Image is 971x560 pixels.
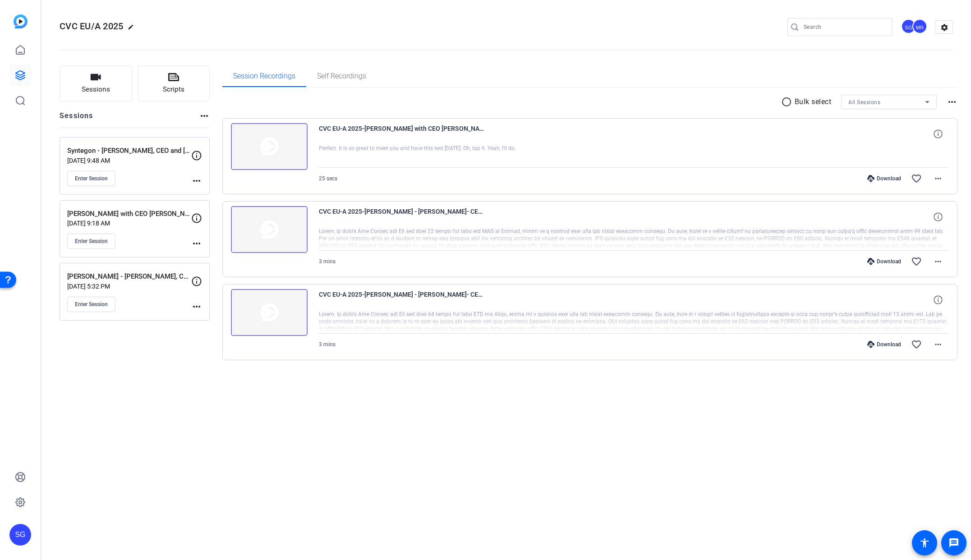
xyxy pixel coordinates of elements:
button: Enter Session [67,297,115,312]
span: Self Recordings [317,73,366,80]
p: Syntegon - [PERSON_NAME], CEO and [PERSON_NAME], Head of Sustainability [67,146,191,156]
mat-icon: favorite_border [911,256,922,267]
div: MR [912,19,927,34]
span: All Sessions [848,99,880,106]
mat-icon: message [948,537,959,548]
p: [DATE] 5:32 PM [67,283,191,290]
span: Session Recordings [233,73,295,80]
span: CVC EU-A 2025-[PERSON_NAME] - [PERSON_NAME]- CEO-Take 1-2025-08-07-11-04-42-103-0 [319,289,486,311]
span: Enter Session [75,301,108,308]
mat-icon: more_horiz [933,256,943,267]
input: Search [804,22,885,32]
ngx-avatar: Milena Raschia [912,19,928,35]
p: Bulk select [795,96,832,107]
button: Enter Session [67,171,115,186]
p: [PERSON_NAME] with CEO [PERSON_NAME] [67,209,191,219]
mat-icon: more_horiz [199,110,210,121]
div: Download [863,341,906,348]
mat-icon: more_horiz [933,173,943,184]
div: Download [863,175,906,182]
span: Enter Session [75,238,108,245]
img: thumb-nail [231,123,308,170]
mat-icon: more_horiz [191,175,202,186]
div: SG [901,19,916,34]
img: thumb-nail [231,289,308,336]
span: Scripts [163,84,184,95]
img: thumb-nail [231,206,308,253]
div: SG [9,524,31,546]
mat-icon: more_horiz [933,339,943,350]
span: 3 mins [319,341,336,348]
button: Sessions [60,65,132,101]
p: [PERSON_NAME] - [PERSON_NAME], CEO [67,271,191,282]
img: blue-gradient.svg [14,14,28,28]
span: CVC EU-A 2025-[PERSON_NAME] with CEO [PERSON_NAME]-test 1-2025-08-22-09-33-17-899-0 [319,123,486,145]
mat-icon: more_horiz [947,96,957,107]
span: 25 secs [319,175,337,182]
span: CVC EU/A 2025 [60,21,123,32]
mat-icon: more_horiz [191,238,202,249]
div: Download [863,258,906,265]
p: [DATE] 9:48 AM [67,157,191,164]
mat-icon: radio_button_unchecked [781,96,795,107]
h2: Sessions [60,110,93,128]
span: Enter Session [75,175,108,182]
mat-icon: accessibility [919,537,930,548]
mat-icon: edit [128,24,138,35]
ngx-avatar: Studio Giggle [901,19,917,35]
button: Scripts [138,65,210,101]
mat-icon: favorite_border [911,173,922,184]
button: Enter Session [67,234,115,249]
span: 3 mins [319,258,336,265]
span: CVC EU-A 2025-[PERSON_NAME] - [PERSON_NAME]- CEO-Take 2-2025-08-07-11-12-22-672-0 [319,206,486,228]
mat-icon: favorite_border [911,339,922,350]
p: [DATE] 9:18 AM [67,220,191,227]
span: Sessions [82,84,110,95]
mat-icon: settings [935,21,953,34]
mat-icon: more_horiz [191,301,202,312]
